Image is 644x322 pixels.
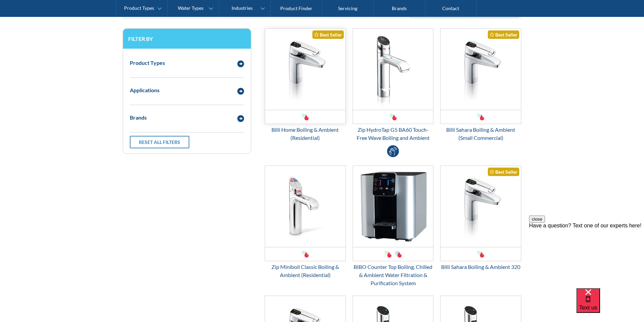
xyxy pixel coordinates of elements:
img: BIBO Counter Top Boiling, Chilled & Ambient Water Filtration & Purification System [353,166,433,247]
div: Brands [130,114,147,122]
img: Billi Home Boiling & Ambient (Residential) [265,29,345,110]
iframe: podium webchat widget prompt [529,216,644,297]
a: Zip HydroTap G5 BA60 Touch-Free Wave Boiling and AmbientZip HydroTap G5 BA60 Touch-Free Wave Boil... [353,28,434,142]
div: Billi Sahara Boiling & Ambient (Small Commercial) [440,126,521,142]
div: Best Seller [312,30,344,39]
img: Zip HydroTap G5 BA60 Touch-Free Wave Boiling and Ambient [353,29,433,110]
div: Best Seller [488,30,519,39]
a: BIBO Counter Top Boiling, Chilled & Ambient Water Filtration & Purification System BIBO Counter T... [353,166,434,287]
div: Applications [130,86,160,94]
a: Zip Miniboil Classic Boiling & Ambient (Residential)Zip Miniboil Classic Boiling & Ambient (Resid... [265,166,346,279]
a: Reset all filters [130,136,189,148]
div: Industries [232,5,253,11]
img: Billi Sahara Boiling & Ambient 320 [440,166,521,247]
a: Billi Home Boiling & Ambient (Residential)Best SellerBilli Home Boiling & Ambient (Residential) [265,28,346,142]
div: Product Types [130,59,165,67]
div: Zip Miniboil Classic Boiling & Ambient (Residential) [265,263,346,279]
div: BIBO Counter Top Boiling, Chilled & Ambient Water Filtration & Purification System [353,263,434,287]
div: Product Types [124,5,154,11]
iframe: podium webchat widget bubble [576,288,644,322]
div: Billi Home Boiling & Ambient (Residential) [265,126,346,142]
div: Best Seller [488,168,519,176]
img: Billi Sahara Boiling & Ambient (Small Commercial) [440,29,521,110]
div: Zip HydroTap G5 BA60 Touch-Free Wave Boiling and Ambient [353,126,434,142]
div: Billi Sahara Boiling & Ambient 320 [440,263,521,271]
a: Billi Sahara Boiling & Ambient (Small Commercial)Best SellerBilli Sahara Boiling & Ambient (Small... [440,28,521,142]
div: Water Types [178,5,204,11]
h3: Filter by [128,35,246,42]
img: Zip Miniboil Classic Boiling & Ambient (Residential) [265,166,345,247]
a: Billi Sahara Boiling & Ambient 320Best SellerBilli Sahara Boiling & Ambient 320 [440,166,521,271]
